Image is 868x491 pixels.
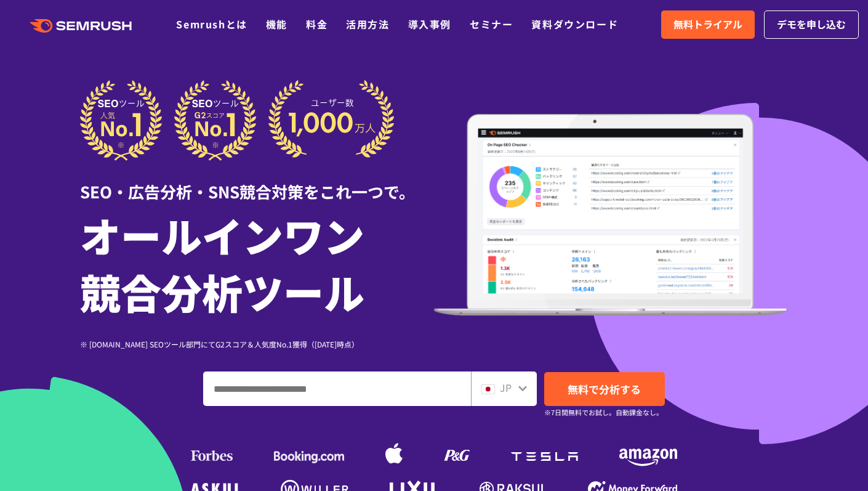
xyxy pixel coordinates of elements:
a: 導入事例 [408,17,451,31]
span: JP [500,380,512,395]
a: 料金 [306,17,328,31]
span: 無料で分析する [568,381,641,397]
h1: オールインワン 競合分析ツール [80,206,434,320]
a: 資料ダウンロード [531,17,618,31]
div: ※ [DOMAIN_NAME] SEOツール部門にてG2スコア＆人気度No.1獲得（[DATE]時点） [80,338,434,350]
div: SEO・広告分析・SNS競合対策をこれ一つで。 [80,161,434,203]
a: Semrushとは [176,17,247,31]
span: 無料トライアル [673,17,742,33]
a: 活用方法 [346,17,389,31]
a: 無料トライアル [661,10,755,39]
input: ドメイン、キーワードまたはURLを入力してください [204,372,470,405]
span: デモを申し込む [777,17,846,33]
a: 機能 [266,17,287,31]
a: セミナー [470,17,513,31]
a: 無料で分析する [544,372,665,406]
a: デモを申し込む [764,10,859,39]
small: ※7日間無料でお試し。自動課金なし。 [544,407,663,418]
